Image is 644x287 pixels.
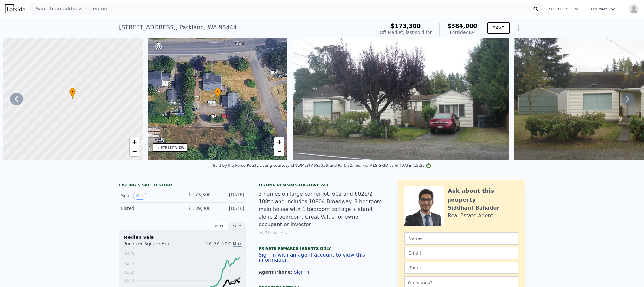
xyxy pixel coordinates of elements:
[259,230,287,236] button: Show less
[213,163,260,168] div: Sold by The Force Realty .
[69,88,76,99] div: •
[125,262,134,266] tspan: $413
[259,252,385,263] button: Sign in with an agent account to view this information
[215,89,221,95] span: •
[448,212,493,219] div: Real Estate Agent
[274,147,284,156] a: Zoom out
[544,3,583,15] button: Solutions
[132,147,136,155] span: −
[123,240,183,251] div: Price per Square Foot
[121,205,177,212] div: Listed
[447,23,477,29] span: $384,000
[380,29,432,36] div: Off Market, last sold for
[125,270,134,275] tspan: $363
[31,5,107,13] span: Search an address or region
[259,246,385,252] div: Private Remarks (Agents Only)
[130,147,139,156] a: Zoom out
[293,38,509,160] img: Sale: 148981987 Parcel: 121620715
[259,190,385,228] div: 3 homes on large corner lot. 602 and 6021/2 108th and includes 10804 Broadway. 3 bedroom main hou...
[130,137,139,147] a: Zoom in
[133,192,146,200] button: View historical data
[216,192,244,200] div: [DATE]
[391,23,421,29] span: $173,300
[512,22,525,34] button: Show Options
[214,241,219,246] span: 3Y
[259,163,431,168] div: Listing courtesy of NWMLS (#686356) and Park 52, Inc. via MLS GRID as of [DATE] 15:23
[404,232,518,245] input: Name
[404,262,518,274] input: Phone
[210,222,228,230] div: Rent
[277,147,281,155] span: −
[119,23,237,32] div: [STREET_ADDRESS] , Parkland , WA 98444
[294,270,309,275] button: Sign In
[215,88,221,99] div: •
[132,138,136,146] span: +
[69,89,76,95] span: •
[426,163,431,168] img: NWMLS Logo
[5,4,25,13] img: Lotside
[259,183,385,188] div: Listing Remarks (Historical)
[123,234,242,240] div: Median Sale
[119,183,246,189] div: LISTING & SALE HISTORY
[448,186,518,204] div: Ask about this property
[259,270,294,275] span: Agent Phone:
[121,192,177,200] div: Sold
[222,241,230,246] span: 10Y
[216,205,244,212] div: [DATE]
[583,3,620,15] button: Company
[125,251,134,256] tspan: $475
[274,137,284,147] a: Zoom in
[447,29,477,36] div: Lotside ARV
[233,241,242,247] span: Max
[125,278,134,283] tspan: $313
[448,204,499,212] div: Siddhant Bahadur
[188,206,211,211] span: $ 189,000
[404,247,518,259] input: Email
[487,22,510,34] button: SAVE
[228,222,246,230] div: Sale
[277,138,281,146] span: +
[629,4,639,14] img: avatar
[188,192,211,197] span: $ 173,300
[206,241,211,246] span: 1Y
[161,145,184,150] div: STREET VIEW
